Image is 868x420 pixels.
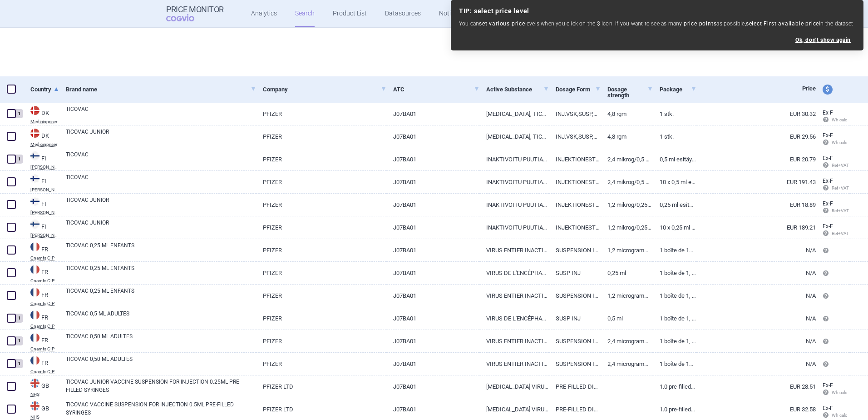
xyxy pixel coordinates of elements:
[166,14,207,21] span: COGVIO
[459,7,855,15] h2: TIP: select price level
[746,20,819,27] strong: select First available price
[459,20,855,28] p: You can levels when you click on the $ icon. If you want to see as many as possible, in the dataset
[479,20,525,27] strong: set various price
[684,20,717,27] strong: price points
[166,5,224,14] strong: Price Monitor
[166,5,224,22] a: Price MonitorCOGVIO
[795,37,851,43] button: Ok, don't show again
